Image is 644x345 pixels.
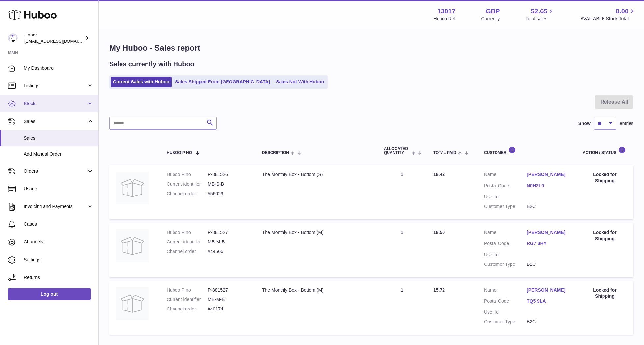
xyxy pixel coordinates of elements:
[173,77,272,87] a: Sales Shipped From [GEOGRAPHIC_DATA]
[274,77,326,87] a: Sales Not With Huboo
[531,7,547,16] span: 52.65
[24,239,94,245] span: Channels
[167,172,208,178] dt: Huboo P no
[24,101,87,107] span: Stock
[24,274,94,281] span: Returns
[484,319,527,325] dt: Customer Type
[481,16,500,22] div: Currency
[377,165,427,219] td: 1
[262,229,371,236] div: The Monthly Box - Bottom (M)
[116,287,149,320] img: no-photo.jpg
[109,43,633,53] h1: My Huboo - Sales report
[527,298,570,304] a: TQ5 9LA
[262,172,371,178] div: The Monthly Box - Bottom (S)
[384,147,410,155] span: ALLOCATED Quantity
[24,186,94,192] span: Usage
[437,7,456,16] strong: 13017
[484,287,527,295] dt: Name
[527,183,570,189] a: N0H2L0
[208,287,249,293] dd: P-881527
[527,241,570,247] a: RG7 3HY
[208,229,249,236] dd: P-881527
[24,135,94,141] span: Sales
[116,229,149,262] img: no-photo.jpg
[486,7,500,16] strong: GBP
[208,248,249,255] dd: #44566
[484,309,527,315] dt: User Id
[116,172,149,204] img: no-photo.jpg
[24,38,97,44] span: [EMAIL_ADDRESS][DOMAIN_NAME]
[24,168,87,174] span: Orders
[578,120,591,126] label: Show
[208,296,249,303] dd: MB-M-B
[583,172,627,184] div: Locked for Shipping
[24,83,87,89] span: Listings
[262,287,371,293] div: The Monthly Box - Bottom (M)
[583,287,627,300] div: Locked for Shipping
[484,229,527,237] dt: Name
[525,7,555,22] a: 52.65 Total sales
[525,16,555,22] span: Total sales
[583,229,627,242] div: Locked for Shipping
[527,287,570,293] a: [PERSON_NAME]
[620,120,633,126] span: entries
[527,319,570,325] dd: B2C
[208,181,249,187] dd: MB-S-B
[167,191,208,197] dt: Channel order
[8,288,91,300] a: Log out
[616,7,629,16] span: 0.00
[484,261,527,267] dt: Customer Type
[167,306,208,312] dt: Channel order
[208,306,249,312] dd: #40174
[527,261,570,267] dd: B2C
[167,181,208,187] dt: Current identifier
[167,229,208,236] dt: Huboo P no
[262,151,289,155] span: Description
[208,172,249,178] dd: P-881526
[24,203,87,210] span: Invoicing and Payments
[527,229,570,236] a: [PERSON_NAME]
[433,151,456,155] span: Total paid
[167,151,192,155] span: Huboo P no
[24,257,94,263] span: Settings
[8,33,18,43] img: sofiapanwar@gmail.com
[484,252,527,258] dt: User Id
[527,172,570,178] a: [PERSON_NAME]
[24,32,84,44] div: Unndr
[208,191,249,197] dd: #56029
[484,298,527,306] dt: Postal Code
[434,16,456,22] div: Huboo Ref
[167,239,208,245] dt: Current identifier
[433,172,445,177] span: 18.42
[484,241,527,248] dt: Postal Code
[24,221,94,227] span: Cases
[484,146,570,155] div: Customer
[484,183,527,191] dt: Postal Code
[484,194,527,200] dt: User Id
[24,118,87,125] span: Sales
[433,287,445,293] span: 15.72
[484,172,527,179] dt: Name
[167,296,208,303] dt: Current identifier
[583,146,627,155] div: Action / Status
[484,203,527,210] dt: Customer Type
[580,16,636,22] span: AVAILABLE Stock Total
[111,77,172,87] a: Current Sales with Huboo
[167,287,208,293] dt: Huboo P no
[24,65,94,71] span: My Dashboard
[433,230,445,235] span: 18.50
[167,248,208,255] dt: Channel order
[109,60,194,69] h2: Sales currently with Huboo
[24,151,94,157] span: Add Manual Order
[208,239,249,245] dd: MB-M-B
[580,7,636,22] a: 0.00 AVAILABLE Stock Total
[527,203,570,210] dd: B2C
[377,223,427,277] td: 1
[377,281,427,335] td: 1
